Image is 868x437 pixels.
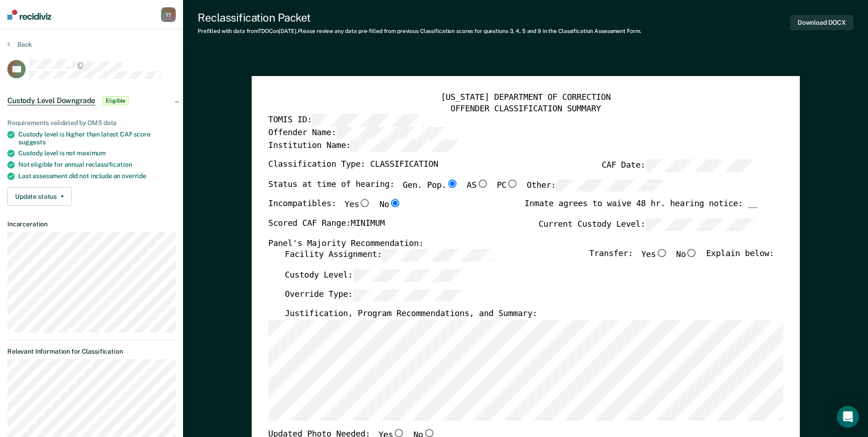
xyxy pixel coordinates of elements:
[382,249,494,262] input: Facility Assignment:
[268,139,463,152] label: Institution Name:
[359,199,371,208] input: Yes
[423,429,435,437] input: No
[268,115,424,127] label: TOMIS ID:
[77,149,106,157] span: maximum
[790,15,853,30] button: Download DOCX
[446,180,458,188] input: Gen. Pop.
[285,249,494,262] label: Facility Assignment:
[268,218,385,231] label: Scored CAF Range: MINIMUM
[268,180,668,200] div: Status at time of hearing:
[589,249,774,269] div: Transfer: Explain below:
[268,93,783,104] div: [US_STATE] DEPARTMENT OF CORRECTION
[539,218,757,231] label: Current Custody Level:
[312,115,424,127] input: TOMIS ID:
[198,11,641,24] div: Reclassification Packet
[676,249,697,262] label: No
[527,180,668,192] label: Other:
[18,172,176,180] div: Last assessment did not include an
[641,249,668,262] label: Yes
[7,348,176,355] dt: Relevant Information for Classification
[7,40,32,49] button: Back
[524,199,757,218] div: Inmate agrees to waive 48 hr. hearing notice: __
[18,131,176,146] div: Custody level is higher than latest CAF score
[198,28,641,34] div: Prefilled with data from TDOC on [DATE] . Please review any data pre-filled from previous Classif...
[393,429,405,437] input: Yes
[345,199,371,211] label: Yes
[350,139,463,152] input: Institution Name:
[18,149,176,157] div: Custody level is not
[353,269,465,282] input: Custody Level:
[102,96,129,105] span: Eligible
[7,187,72,206] button: Update status
[161,7,176,22] button: TT
[645,218,757,231] input: Current Custody Level:
[285,309,537,320] label: Justification, Program Recommendations, and Summary:
[602,159,757,172] label: CAF Date:
[18,138,46,146] span: suggests
[686,249,698,257] input: No
[268,238,757,249] div: Panel's Majority Recommendation:
[122,172,146,180] span: override
[353,289,465,301] input: Override Type:
[268,104,783,115] div: OFFENDER CLASSIFICATION SUMMARY
[467,180,488,192] label: AS
[403,180,458,192] label: Gen. Pop.
[7,220,176,228] dt: Incarceration
[268,159,438,172] label: Classification Type: CLASSIFICATION
[161,7,176,22] div: T T
[285,269,465,282] label: Custody Level:
[336,127,448,139] input: Offender Name:
[268,199,401,218] div: Incompatibles:
[379,199,401,211] label: No
[285,289,465,301] label: Override Type:
[389,199,401,208] input: No
[656,249,668,257] input: Yes
[268,127,448,139] label: Offender Name:
[86,161,132,168] span: reclassification
[496,180,518,192] label: PC
[837,406,859,428] div: Open Intercom Messenger
[556,180,668,192] input: Other:
[7,10,51,20] img: Recidiviz
[645,159,757,172] input: CAF Date:
[507,180,518,188] input: PC
[18,161,176,169] div: Not eligible for annual
[476,180,488,188] input: AS
[7,119,176,127] div: Requirements validated by OMS data
[7,96,95,105] span: Custody Level Downgrade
